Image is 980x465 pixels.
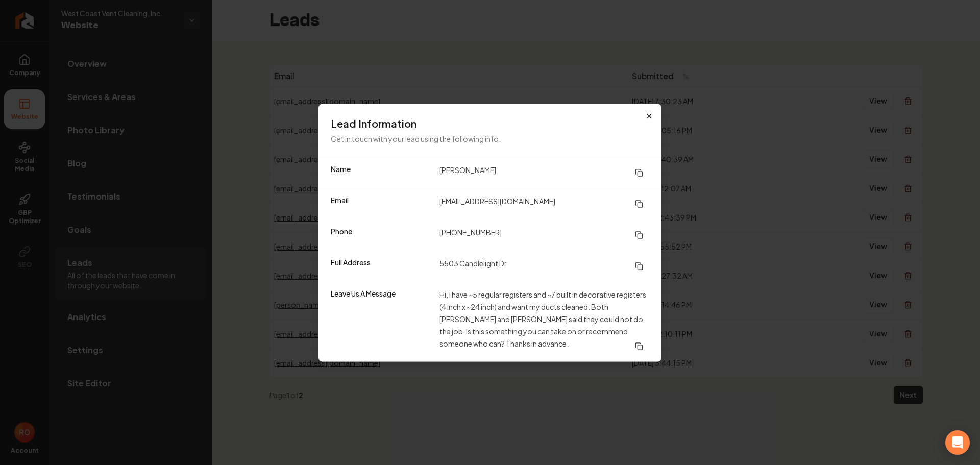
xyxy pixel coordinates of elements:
dt: Email [331,194,431,213]
dt: Phone [331,226,431,244]
p: Get in touch with your lead using the following info. [331,132,649,144]
h3: Lead Information [331,116,649,130]
dd: [EMAIL_ADDRESS][DOMAIN_NAME] [439,194,649,213]
dd: 5503 Candlelight Dr [439,257,649,275]
dt: Leave Us A Message [331,288,431,355]
dd: Hi, I have ~5 regular registers and ~7 built in decorative registers (4 inch x ~24 inch) and want... [439,288,649,355]
dt: Full Address [331,257,431,275]
dt: Name [331,163,431,182]
dd: [PHONE_NUMBER] [439,226,649,244]
dd: [PERSON_NAME] [439,163,649,182]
